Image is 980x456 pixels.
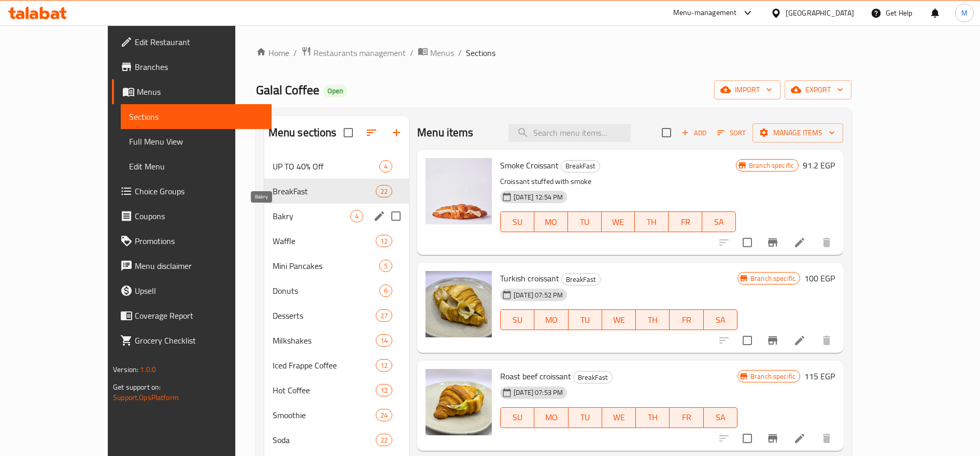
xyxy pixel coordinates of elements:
[674,312,699,327] span: FR
[135,235,263,247] span: Promotions
[273,359,376,372] div: Iced Frappe Coffee
[140,363,156,376] span: 1.0.0
[135,309,263,322] span: Coverage Report
[113,363,138,376] span: Version:
[376,410,392,420] span: 24
[380,261,392,271] span: 5
[112,328,272,353] a: Grocery Checklist
[137,85,263,98] span: Menus
[376,185,392,197] div: items
[760,230,785,255] button: Branch-specific-item
[256,78,319,102] span: Galal Coffee
[606,410,632,425] span: WE
[112,204,272,229] a: Coupons
[680,127,708,139] span: Add
[121,104,272,129] a: Sections
[500,211,534,232] button: SU
[674,410,699,425] span: FR
[376,435,392,445] span: 22
[379,160,392,173] div: items
[425,158,492,224] img: Smoke Croissant
[636,309,670,330] button: TH
[314,47,406,59] span: Restaurants management
[112,54,272,79] a: Branches
[704,407,737,428] button: SA
[273,384,376,396] span: Hot Coffee
[273,309,376,322] span: Desserts
[293,47,297,59] li: /
[804,369,835,383] h6: 115 EGP
[500,270,559,286] span: Turkish croissant
[572,215,598,230] span: TU
[568,211,602,232] button: TU
[509,192,567,202] span: [DATE] 12:54 PM
[562,274,600,286] span: BreakFast
[376,361,392,370] span: 12
[746,274,800,283] span: Branch specific
[706,215,732,230] span: SA
[745,161,798,170] span: Branch specific
[372,208,387,224] button: edit
[715,125,748,141] button: Sort
[538,410,564,425] span: MO
[121,129,272,154] a: Full Menu View
[425,271,492,337] img: Turkish croissant
[410,47,414,59] li: /
[264,378,409,403] div: Hot Coffee12
[736,330,758,351] span: Select to update
[273,284,379,297] span: Donuts
[430,47,454,59] span: Menus
[273,160,379,173] div: UP TO 40% Off
[669,211,702,232] button: FR
[793,236,806,249] a: Edit menu item
[135,260,263,272] span: Menu disclaimer
[602,407,636,428] button: WE
[264,204,409,229] div: Bakry4edit
[264,179,409,204] div: BreakFast22
[786,7,854,19] div: [GEOGRAPHIC_DATA]
[376,311,392,321] span: 27
[711,125,752,141] span: Sort items
[264,353,409,378] div: Iced Frappe Coffee12
[376,409,392,421] div: items
[351,211,363,221] span: 4
[961,7,968,19] span: M
[135,334,263,347] span: Grocery Checklist
[264,278,409,303] div: Donuts6
[736,232,758,253] span: Select to update
[418,46,454,60] a: Menus
[814,328,839,353] button: delete
[112,79,272,104] a: Menus
[135,36,263,48] span: Edit Restaurant
[708,312,733,327] span: SA
[350,210,363,222] div: items
[273,260,379,272] span: Mini Pancakes
[273,409,376,421] span: Smoothie
[129,110,263,123] span: Sections
[500,309,534,330] button: SU
[814,426,839,451] button: delete
[273,434,376,446] span: Soda
[273,334,376,347] span: Milkshakes
[379,260,392,272] div: items
[509,388,567,397] span: [DATE] 07:53 PM
[793,83,843,96] span: export
[135,185,263,197] span: Choice Groups
[376,384,392,396] div: items
[534,407,568,428] button: MO
[359,120,384,145] span: Sort sections
[380,286,392,296] span: 6
[376,235,392,247] div: items
[129,135,263,148] span: Full Menu View
[264,154,409,179] div: UP TO 40% Off4
[673,215,698,230] span: FR
[702,211,736,232] button: SA
[574,372,612,383] span: BreakFast
[804,271,835,286] h6: 100 EGP
[256,47,289,59] a: Home
[273,185,376,197] div: BreakFast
